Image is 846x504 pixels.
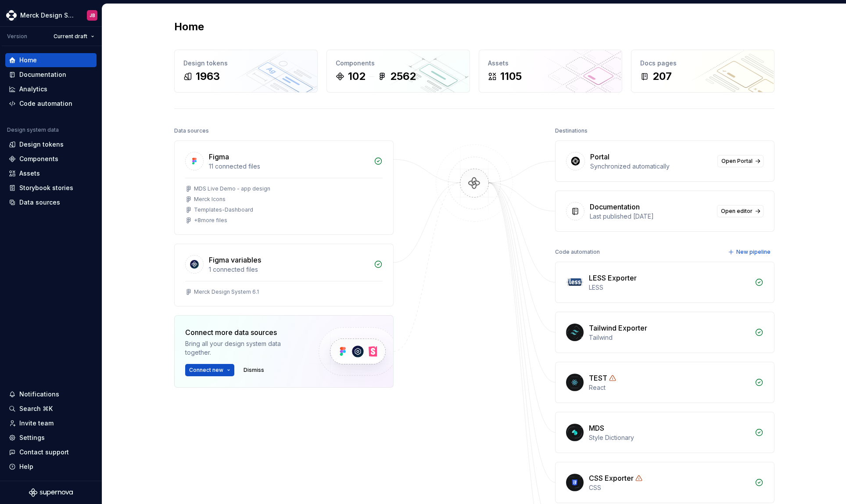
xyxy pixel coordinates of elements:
svg: Supernova Logo [29,488,73,497]
button: Notifications [5,387,97,401]
span: Open editor [721,208,753,215]
div: LESS [589,283,749,292]
h2: Home [174,20,204,34]
a: Open editor [717,205,764,217]
button: Contact support [5,445,97,459]
div: Figma variables [209,255,261,265]
div: Code automation [19,99,72,108]
div: Design tokens [183,59,308,68]
span: Current draft [54,33,87,40]
button: Search ⌘K [5,402,97,416]
div: Version [7,33,27,40]
a: Figma variables1 connected filesMerck Design System 6.1 [174,244,394,306]
div: Style Dictionary [589,433,749,442]
a: Settings [5,431,97,445]
div: Docs pages [640,59,765,68]
a: Storybook stories [5,181,97,195]
div: Analytics [19,85,47,94]
a: Components1022562 [326,50,470,93]
div: Tailwind [589,333,749,342]
div: Documentation [19,70,66,79]
div: Merck Design System [20,11,76,20]
div: Assets [488,59,613,68]
div: Contact support [19,448,69,457]
a: Code automation [5,97,97,111]
div: TEST [589,373,607,383]
span: Dismiss [244,367,264,374]
div: Settings [19,433,45,442]
span: New pipeline [736,248,771,256]
div: Destinations [555,125,588,137]
a: Open Portal [717,155,764,167]
div: Documentation [590,202,640,212]
div: 11 connected files [209,162,369,171]
div: Home [19,56,37,65]
div: Data sources [19,198,60,207]
div: Figma [209,151,229,162]
div: + 8 more files [194,217,227,224]
div: Tailwind Exporter [589,323,647,333]
a: Docs pages207 [631,50,774,93]
button: New pipeline [725,246,774,258]
div: Search ⌘K [19,404,53,413]
img: 317a9594-9ec3-41ad-b59a-e557b98ff41d.png [6,10,17,21]
a: Design tokens1963 [174,50,318,93]
div: Last published [DATE] [590,212,712,221]
div: Storybook stories [19,184,73,192]
div: MDS [589,423,604,433]
a: Design tokens [5,137,97,151]
div: Assets [19,169,40,178]
button: Dismiss [240,364,268,376]
div: Bring all your design system data together. [185,339,304,357]
div: 2562 [390,69,416,83]
a: Invite team [5,416,97,430]
div: Synchronized automatically [590,162,712,171]
div: Notifications [19,390,59,399]
div: Merck Design System 6.1 [194,288,259,295]
div: 1 connected files [209,265,369,274]
a: Assets [5,166,97,180]
a: Components [5,152,97,166]
div: LESS Exporter [589,273,637,283]
a: Data sources [5,195,97,209]
div: CSS Exporter [589,473,634,483]
div: Data sources [174,125,209,137]
a: Documentation [5,68,97,82]
div: 207 [652,69,672,83]
div: Portal [590,151,609,162]
div: Components [336,59,461,68]
a: Assets1105 [479,50,622,93]
div: Components [19,155,58,163]
a: Analytics [5,82,97,96]
button: Help [5,460,97,474]
button: Current draft [50,30,98,43]
div: 1105 [500,69,522,83]
div: Help [19,462,33,471]
div: Design system data [7,126,59,133]
div: React [589,383,749,392]
span: Connect new [189,367,223,374]
div: Merck Icons [194,196,226,203]
div: JB [90,12,95,19]
div: 102 [348,69,366,83]
button: Connect new [185,364,234,376]
a: Figma11 connected filesMDS Live Demo - app designMerck IconsTemplates-Dashboard+8more files [174,140,394,235]
div: Design tokens [19,140,64,149]
div: Connect more data sources [185,327,304,338]
span: Open Portal [721,158,753,165]
div: MDS Live Demo - app design [194,185,270,192]
button: Merck Design SystemJB [2,6,100,25]
div: 1963 [196,69,220,83]
a: Home [5,53,97,67]
div: Invite team [19,419,54,428]
div: Templates-Dashboard [194,206,253,213]
div: Code automation [555,246,600,258]
div: CSS [589,483,749,492]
